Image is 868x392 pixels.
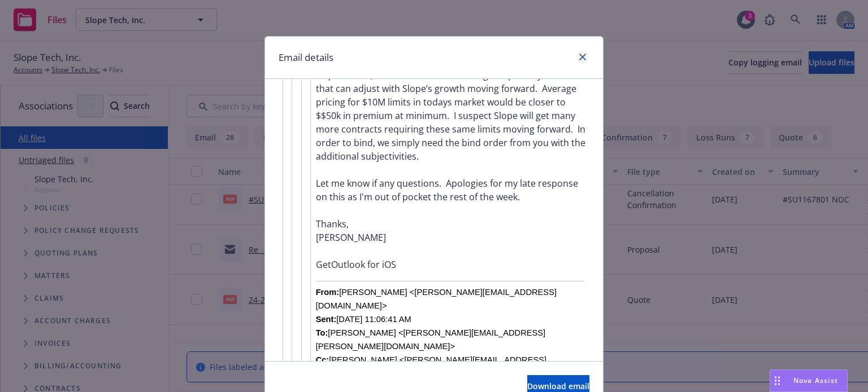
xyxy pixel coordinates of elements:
h1: Email details [279,50,333,65]
div: Thanks [316,217,589,244]
span: Nova Assist [793,376,838,385]
button: Nova Assist [770,369,848,392]
span: , [PERSON_NAME] [316,218,386,244]
b: Sent: [316,315,337,324]
span: Download email [527,381,589,391]
a: [PERSON_NAME][EMAIL_ADDRESS][PERSON_NAME][DOMAIN_NAME] [316,355,546,378]
b: From: [316,288,340,297]
b: Cc: [316,355,329,364]
a: [PERSON_NAME][EMAIL_ADDRESS][DOMAIN_NAME] [316,288,557,310]
div: Get [316,244,589,271]
a: close [576,50,589,64]
a: [PERSON_NAME][EMAIL_ADDRESS][PERSON_NAME][DOMAIN_NAME] [316,328,546,351]
div: Let me know if any questions. Apologies for my late response on this as I'm out of pocket the res... [316,177,589,204]
a: Outlook for iOS [331,258,396,271]
div: Drag to move [770,370,784,391]
div: Not an additional cost. Hiscox was pricing your current $3M cyber tech E&O at $8,665. We replaced... [316,1,589,163]
font: [PERSON_NAME] < > [DATE] 11:06:41 AM [PERSON_NAME] < > [PERSON_NAME] < > Re: Cyber Tech insurance... [316,288,557,391]
b: To: [316,328,328,337]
